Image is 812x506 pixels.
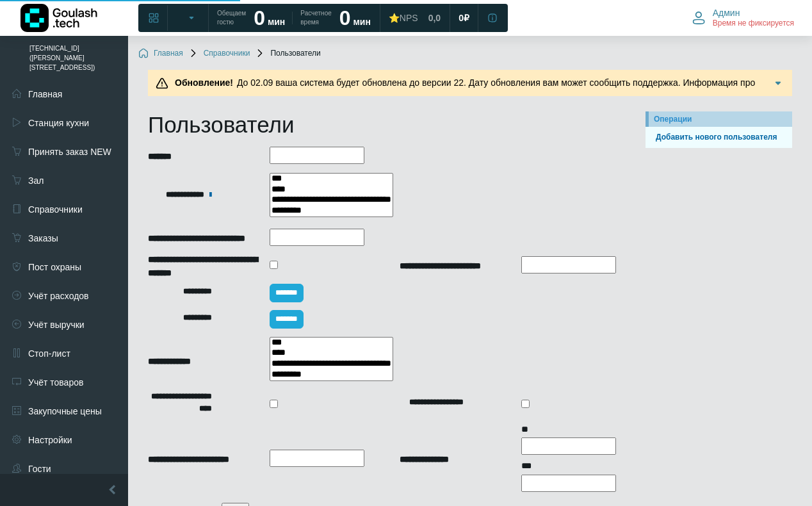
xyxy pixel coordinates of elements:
span: мин [268,17,285,27]
button: Админ Время не фиксируется [685,4,802,31]
span: Расчетное время [300,9,331,27]
img: Подробнее [772,77,784,90]
div: Операции [654,113,787,125]
span: мин [353,17,370,27]
b: Обновление! [175,78,233,88]
span: Время не фиксируется [713,19,794,29]
span: 0,0 [428,12,441,24]
span: NPS [400,13,418,23]
a: Добавить нового пользователя [651,131,787,143]
span: Админ [713,7,740,19]
span: ₽ [464,12,469,24]
a: Обещаем гостю 0 мин Расчетное время 0 мин [209,6,378,29]
a: Справочники [188,49,250,59]
div: ⭐ [389,12,418,24]
strong: 0 [254,6,265,29]
span: Обещаем гостю [217,9,246,27]
a: 0 ₽ [451,6,477,29]
img: Логотип компании Goulash.tech [20,4,97,32]
img: Предупреждение [156,77,168,90]
h1: Пользователи [148,111,626,138]
a: ⭐NPS 0,0 [381,6,448,29]
strong: 0 [339,6,351,29]
a: Главная [138,49,183,59]
span: 0 [459,12,464,24]
span: Пользователи [255,49,320,59]
span: До 02.09 ваша система будет обновлена до версии 22. Дату обновления вам может сообщить поддержка.... [171,78,755,101]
